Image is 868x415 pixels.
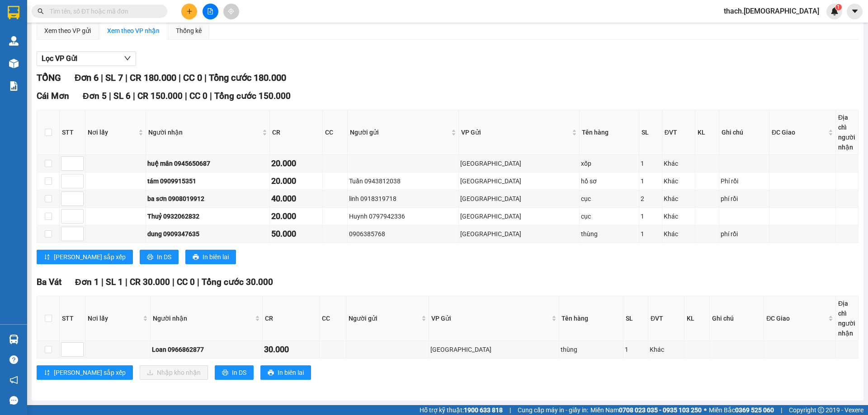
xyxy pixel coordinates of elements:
td: Sài Gòn [459,225,580,243]
div: 20.000 [271,210,321,223]
span: sort-ascending [44,254,50,261]
span: | [133,91,135,101]
div: Xem theo VP nhận [107,26,160,36]
span: search [38,8,44,14]
div: Loan 0966862877 [152,345,261,354]
span: CC 0 [183,72,202,83]
div: 0938735708 [86,39,178,51]
span: | [210,91,212,101]
span: Người nhận [153,313,253,323]
div: 50.000 [271,228,321,240]
span: SL 1 [106,277,123,287]
span: CR 30.000 [130,277,170,287]
span: | [509,405,511,415]
span: CC 0 [177,277,195,287]
div: 1 [625,345,646,354]
div: 1 [641,159,660,168]
img: warehouse-icon [9,335,19,344]
th: CC [320,296,346,341]
th: KL [695,110,719,155]
span: | [109,91,111,101]
button: caret-down [847,4,863,19]
button: sort-ascending[PERSON_NAME] sắp xếp [37,365,133,380]
div: Khác [664,229,694,239]
span: Miền Nam [590,405,702,415]
div: Thống kê [176,26,202,36]
span: | [125,277,127,287]
div: [GEOGRAPHIC_DATA] [460,229,578,239]
th: Tên hàng [580,110,639,155]
span: Người nhận [148,127,261,137]
button: downloadNhập kho nhận [140,365,208,380]
th: ĐVT [648,296,684,341]
span: Người gửi [350,127,449,137]
td: Sài Gòn [459,190,580,208]
th: Ghi chú [710,296,764,341]
div: Khác [664,194,694,204]
span: Người gửi [349,313,420,323]
div: thùng [581,229,637,239]
div: huệ mân 0945650687 [147,159,269,168]
th: Ghi chú [719,110,769,155]
span: | [185,91,187,101]
span: VP Gửi [431,313,550,323]
span: Nơi lấy [88,313,141,323]
span: printer [268,369,274,377]
div: Phí rồi [721,176,768,186]
td: Sài Gòn [459,173,580,190]
span: Đơn 6 [75,72,99,83]
div: phí rồi [721,194,768,204]
div: [GEOGRAPHIC_DATA] [460,194,578,204]
span: Gửi: [8,9,22,18]
span: | [179,72,181,83]
div: Tuấn 0943812038 [349,176,457,186]
span: copyright [818,407,824,413]
button: plus [181,4,197,19]
span: CC 0 [189,91,208,101]
div: dung 0909347635 [147,229,269,239]
div: Khác [664,176,694,186]
th: CR [270,110,323,155]
span: ĐC Giao [766,313,826,323]
span: printer [147,254,153,261]
span: | [204,72,207,83]
div: [GEOGRAPHIC_DATA] [460,159,578,168]
strong: 0369 525 060 [735,406,774,414]
div: 2 [641,194,660,204]
span: | [197,277,199,287]
div: tám 0909915351 [147,176,269,186]
button: printerIn biên lai [260,365,311,380]
div: Khác [664,211,694,221]
div: [GEOGRAPHIC_DATA] [430,345,557,354]
th: STT [60,296,85,341]
span: caret-down [851,7,859,15]
span: file-add [207,8,213,14]
span: Cái Mơn [37,91,69,101]
th: KL [684,296,710,341]
div: Khác [664,159,694,168]
button: printerIn DS [140,250,179,264]
span: Đơn 5 [83,91,107,101]
span: | [101,72,103,83]
div: [GEOGRAPHIC_DATA] [460,176,578,186]
div: [GEOGRAPHIC_DATA] [460,211,578,221]
span: 1 [837,4,840,10]
span: ⚪️ [704,408,707,412]
button: printerIn DS [215,365,254,380]
span: CR : [7,58,21,67]
span: CR 150.000 [137,91,183,101]
div: [GEOGRAPHIC_DATA] [86,8,178,28]
div: cục [581,211,637,221]
div: 1 [641,176,660,186]
div: Khác [650,345,682,354]
button: aim [223,4,239,19]
span: down [124,55,131,62]
span: Miền Bắc [709,405,774,415]
div: hồ sơ [581,176,637,186]
img: logo-vxr [8,6,19,19]
span: Đơn 1 [75,277,99,287]
div: 30.000 [264,343,318,356]
div: 40.000 [271,192,321,205]
div: phí rồi [721,229,768,239]
span: SL 7 [105,72,123,83]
